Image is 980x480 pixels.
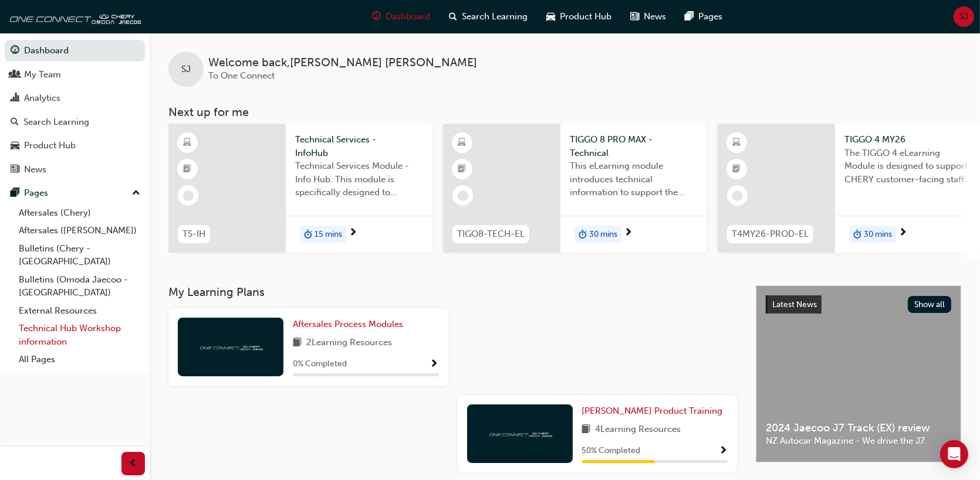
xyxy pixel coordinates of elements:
a: [PERSON_NAME] Product Training [582,404,728,418]
a: pages-iconPages [675,5,732,29]
span: learningRecordVerb_NONE-icon [732,190,743,201]
a: Analytics [5,87,145,109]
span: Product Hub [560,10,611,23]
span: NZ Autocar Magazine - We drive the J7. [766,434,951,448]
span: SJ [181,63,191,76]
span: duration-icon [853,227,861,242]
span: learningResourceType_ELEARNING-icon [184,135,192,151]
span: TIGGO 8 PRO MAX - Technical [570,133,698,159]
span: Dashboard [386,10,430,23]
span: next-icon [898,228,907,239]
span: TS-IH [183,227,205,241]
div: Product Hub [24,139,76,152]
span: 0 % Completed [293,358,347,371]
span: news-icon [11,165,19,175]
a: News [5,159,145,181]
div: Analytics [24,91,60,105]
span: duration-icon [579,227,587,242]
span: Welcome back , [PERSON_NAME] [PERSON_NAME] [208,56,477,70]
span: guage-icon [372,9,381,24]
button: Pages [5,182,145,204]
img: oneconnect [488,428,552,439]
a: My Team [5,64,145,86]
span: prev-icon [129,457,138,471]
span: T4MY26-PROD-EL [732,227,809,241]
span: The TIGGO 4 eLearning Module is designed to support CHERY customer-facing staff with the product ... [844,147,972,186]
span: duration-icon [304,227,312,242]
span: SJ [959,10,969,23]
span: booktick-icon [458,162,467,177]
img: oneconnect [198,341,263,352]
span: Technical Services - InfoHub [295,133,423,159]
span: News [644,10,666,23]
span: learningResourceType_ELEARNING-icon [733,135,741,151]
span: This eLearning module introduces technical information to support the entry level knowledge requi... [570,159,698,199]
a: Product Hub [5,135,145,156]
span: To One Connect [208,70,275,81]
span: booktick-icon [733,162,741,177]
a: Latest NewsShow all [766,295,951,314]
button: SJ [954,6,974,27]
a: Technical Hub Workshop information [14,319,145,350]
div: News [24,163,46,176]
a: Aftersales ([PERSON_NAME]) [14,222,145,240]
span: up-icon [132,186,140,201]
span: 15 mins [315,228,342,241]
button: Show Progress [430,357,439,372]
span: chart-icon [11,93,19,104]
span: TIGGO 4 MY26 [844,133,972,147]
span: car-icon [546,9,555,24]
span: next-icon [349,228,357,239]
span: news-icon [630,9,639,24]
span: learningRecordVerb_NONE-icon [183,190,194,201]
span: 30 mins [589,228,617,241]
span: Latest News [772,299,817,309]
a: car-iconProduct Hub [537,5,621,29]
span: car-icon [11,141,19,151]
span: Show Progress [430,359,439,370]
button: Show all [908,296,952,313]
a: Bulletins (Omoda Jaecoo - [GEOGRAPHIC_DATA]) [14,271,145,302]
button: Show Progress [719,444,728,458]
a: guage-iconDashboard [363,5,440,29]
img: oneconnect [6,5,141,28]
span: Search Learning [462,10,528,23]
h3: My Learning Plans [168,285,737,299]
a: Aftersales Process Modules [293,318,408,331]
a: All Pages [14,350,145,369]
span: book-icon [582,423,591,437]
h3: Next up for me [150,105,980,119]
a: TIGO8-TECH-ELTIGGO 8 PRO MAX - TechnicalThis eLearning module introduces technical information to... [443,124,707,253]
span: search-icon [449,9,457,24]
span: Pages [698,10,722,23]
span: 4 Learning Resources [596,423,681,437]
a: Aftersales (Chery) [14,204,145,222]
span: [PERSON_NAME] Product Training [582,406,723,416]
span: TIGO8-TECH-EL [457,227,525,241]
span: pages-icon [685,9,694,24]
a: Bulletins (Chery - [GEOGRAPHIC_DATA]) [14,240,145,271]
a: Dashboard [5,40,145,62]
span: next-icon [624,228,633,239]
div: Pages [24,186,48,200]
span: 2024 Jaecoo J7 Track (EX) review [766,421,951,435]
span: Show Progress [719,446,728,457]
a: news-iconNews [621,5,675,29]
a: External Resources [14,302,145,320]
span: search-icon [11,117,19,128]
a: TS-IHTechnical Services - InfoHubTechnical Services Module - Info Hub. This module is specificall... [168,124,432,253]
div: Open Intercom Messenger [940,440,968,468]
span: learningRecordVerb_NONE-icon [458,190,468,201]
span: 30 mins [864,228,892,241]
div: My Team [24,68,61,81]
span: 2 Learning Resources [306,336,392,350]
button: DashboardMy TeamAnalyticsSearch LearningProduct HubNews [5,38,145,182]
span: booktick-icon [184,162,192,177]
span: people-icon [11,70,19,80]
span: 50 % Completed [582,444,641,458]
span: Technical Services Module - Info Hub. This module is specifically designed to address the require... [295,159,423,199]
span: book-icon [293,336,302,350]
span: guage-icon [11,46,19,56]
